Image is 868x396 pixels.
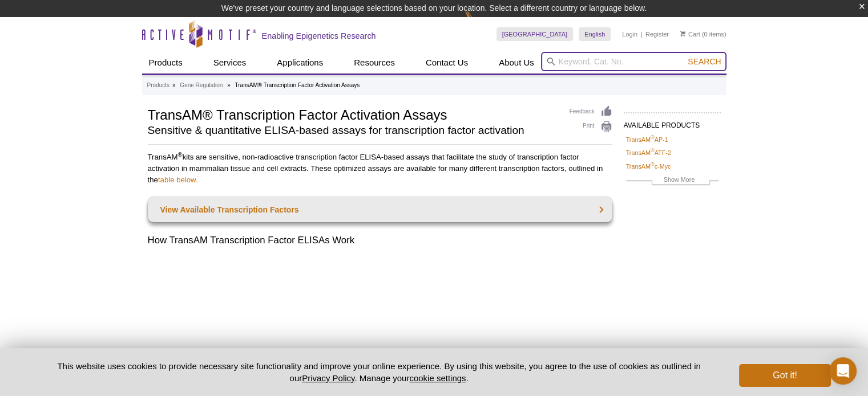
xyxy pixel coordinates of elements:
[651,134,655,140] sup: ®
[347,52,402,74] a: Resources
[829,357,857,385] div: Open Intercom Messenger
[148,105,558,123] h1: TransAM® Transcription Factor Activation Assays
[739,364,830,387] button: Got it!
[172,82,176,88] li: »
[624,112,721,133] h2: AVAILABLE PRODUCTS
[148,152,612,186] p: TransAM kits are sensitive, non-radioactive transcription factor ELISA-based assays that facilita...
[148,234,612,247] h2: How TransAM Transcription Factor ELISAs Work
[622,30,637,38] a: Login
[235,82,360,88] li: TransAM® Transcription Factor Activation Assays
[626,174,718,187] a: Show More
[579,27,611,41] a: English
[409,373,466,383] button: cookie settings
[270,52,330,74] a: Applications
[148,197,612,222] a: View Available Transcription Factors
[147,80,169,91] a: Products
[262,31,376,41] h2: Enabling Epigenetics Research
[496,27,574,41] a: [GEOGRAPHIC_DATA]
[148,125,558,136] h2: Sensitive & quantitative ELISA-based assays for transcription factor activation
[641,27,643,41] li: |
[680,30,700,38] a: Cart
[227,82,231,88] li: »
[645,30,669,38] a: Register
[465,9,495,35] img: Change Here
[207,52,253,74] a: Services
[178,151,183,158] sup: ®
[626,161,671,172] a: TransAM®c-Myc
[492,52,541,74] a: About Us
[626,134,668,145] a: TransAM®AP-1
[688,57,721,66] span: Search
[651,161,655,167] sup: ®
[38,360,721,384] p: This website uses cookies to provide necessary site functionality and improve your online experie...
[680,31,685,36] img: Your Cart
[651,148,655,154] sup: ®
[626,148,671,158] a: TransAM®ATF-2
[541,52,726,71] input: Keyword, Cat. No.
[570,121,612,133] a: Print
[419,52,475,74] a: Contact Us
[180,80,223,91] a: Gene Regulation
[680,27,726,41] li: (0 items)
[142,52,189,74] a: Products
[158,175,198,184] a: table below.
[684,56,724,67] button: Search
[302,373,354,383] a: Privacy Policy
[570,105,612,118] a: Feedback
